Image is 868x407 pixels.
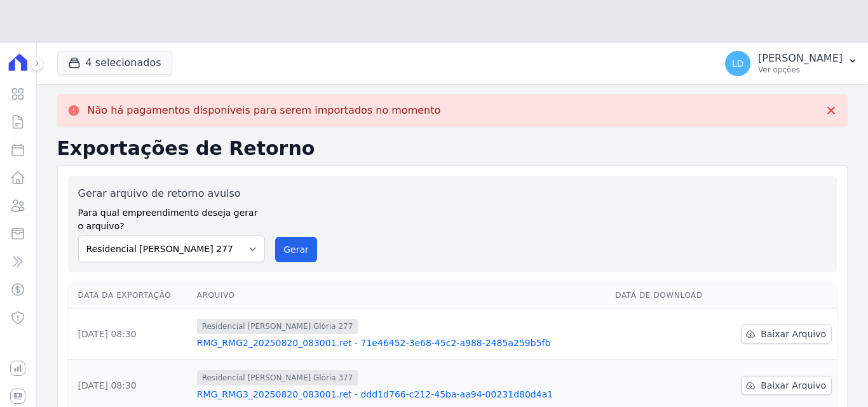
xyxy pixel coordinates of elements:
[78,186,266,201] label: Gerar arquivo de retorno avulso
[197,370,358,385] span: Residencial [PERSON_NAME] Glória 377
[192,283,611,309] th: Arquivo
[741,376,832,395] a: Baixar Arquivo
[275,237,317,262] button: Gerar
[68,309,192,360] td: [DATE] 08:30
[758,52,843,65] p: [PERSON_NAME]
[88,104,441,117] p: Não há pagamentos disponíveis para serem importados no momento
[57,137,848,160] h2: Exportações de Retorno
[761,379,826,392] span: Baixar Arquivo
[57,51,172,75] button: 4 selecionados
[78,201,266,233] label: Para qual empreendimento deseja gerar o arquivo?
[68,283,192,309] th: Data da Exportação
[732,59,744,68] span: LD
[197,388,606,401] a: RMG_RMG3_20250820_083001.ret - ddd1d766-c212-45ba-aa94-00231d80d4a1
[761,328,826,340] span: Baixar Arquivo
[197,337,606,349] a: RMG_RMG2_20250820_083001.ret - 71e46452-3e68-45c2-a988-2485a259b5fb
[610,283,721,309] th: Data de Download
[13,364,43,394] iframe: Intercom live chat
[197,319,358,334] span: Residencial [PERSON_NAME] Glória 277
[715,46,868,81] button: LD [PERSON_NAME] Ver opções
[741,324,832,344] a: Baixar Arquivo
[758,65,843,75] p: Ver opções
